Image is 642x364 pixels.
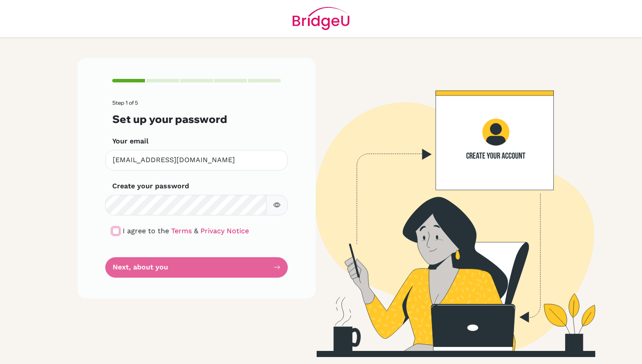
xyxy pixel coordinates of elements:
span: & [194,227,198,235]
label: Create your password [112,181,189,191]
span: Step 1 of 5 [112,99,138,106]
a: Terms [171,227,192,235]
a: Privacy Notice [200,227,249,235]
h3: Set up your password [112,113,281,126]
input: Insert your email* [105,150,288,170]
label: Your email [112,136,148,146]
span: I agree to the [123,227,169,235]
